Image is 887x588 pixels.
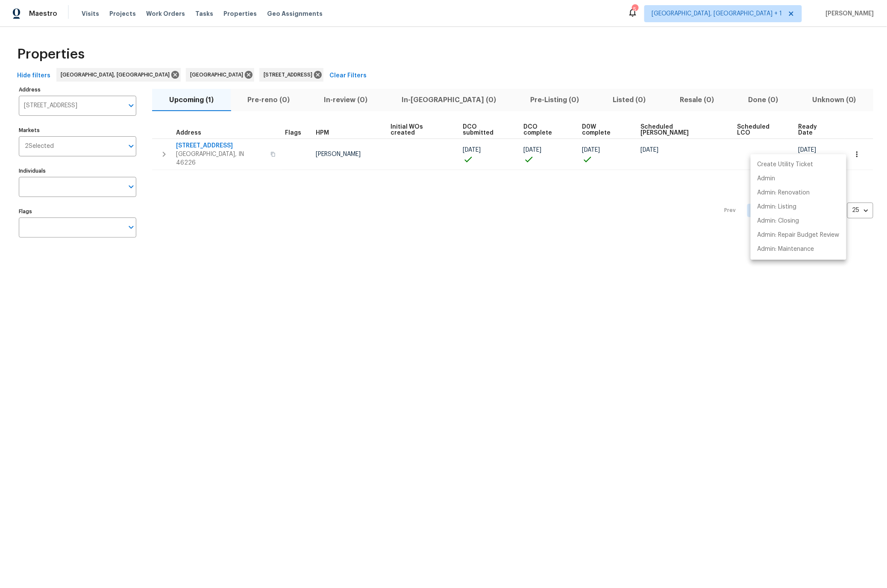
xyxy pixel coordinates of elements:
p: Admin: Listing [758,203,797,212]
p: Admin: Repair Budget Review [758,231,840,240]
p: Admin: Maintenance [758,245,814,254]
p: Admin: Closing [758,217,799,226]
p: Admin [758,174,775,183]
p: Create Utility Ticket [758,160,814,169]
p: Admin: Renovation [758,188,810,197]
